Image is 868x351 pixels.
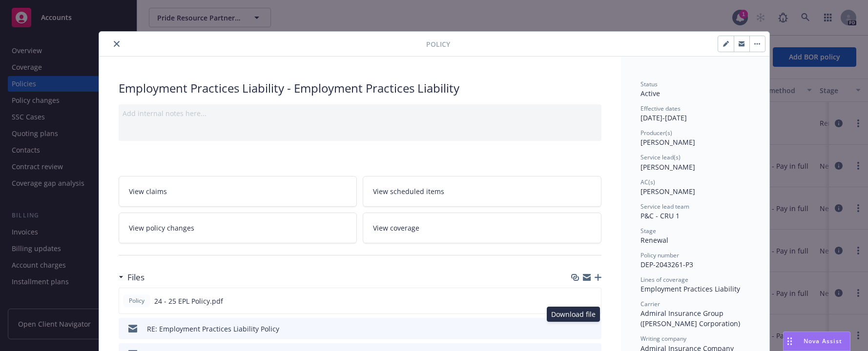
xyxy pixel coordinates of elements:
[641,104,750,123] div: [DATE] - [DATE]
[426,39,450,49] span: Policy
[641,178,655,186] span: AC(s)
[641,227,656,235] span: Stage
[641,187,695,196] span: [PERSON_NAME]
[641,334,686,343] span: Writing company
[119,271,145,284] div: Files
[641,284,740,293] span: Employment Practices Liability
[641,260,693,269] span: DEP-2043261-P3
[641,202,689,211] span: Service lead team
[119,176,357,207] a: View claims
[784,332,796,351] div: Drag to move
[363,176,601,207] a: View scheduled items
[783,331,850,351] button: Nova Assist
[547,307,600,322] div: Download file
[641,80,658,88] span: Status
[589,324,598,334] button: preview file
[373,186,444,196] span: View scheduled items
[123,108,598,118] div: Add internal notes here...
[641,162,695,172] span: [PERSON_NAME]
[804,337,842,345] span: Nova Assist
[641,129,672,137] span: Producer(s)
[641,211,680,220] span: P&C - CRU 1
[641,275,688,284] span: Lines of coverage
[119,80,601,97] div: Employment Practices Liability - Employment Practices Liability
[641,153,681,161] span: Service lead(s)
[127,271,145,284] h3: Files
[147,324,279,334] div: RE: Employment Practices Liability Policy
[641,300,660,308] span: Carrier
[641,137,695,147] span: [PERSON_NAME]
[127,296,146,305] span: Policy
[641,251,679,259] span: Policy number
[111,38,123,50] button: close
[641,309,740,328] span: Admiral Insurance Group ([PERSON_NAME] Corporation)
[641,235,668,245] span: Renewal
[573,324,581,334] button: download file
[641,89,660,98] span: Active
[129,223,194,233] span: View policy changes
[588,296,597,306] button: preview file
[573,296,580,306] button: download file
[373,223,419,233] span: View coverage
[154,296,223,306] span: 24 - 25 EPL Policy.pdf
[641,104,681,113] span: Effective dates
[363,213,601,243] a: View coverage
[129,186,167,196] span: View claims
[119,213,357,243] a: View policy changes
